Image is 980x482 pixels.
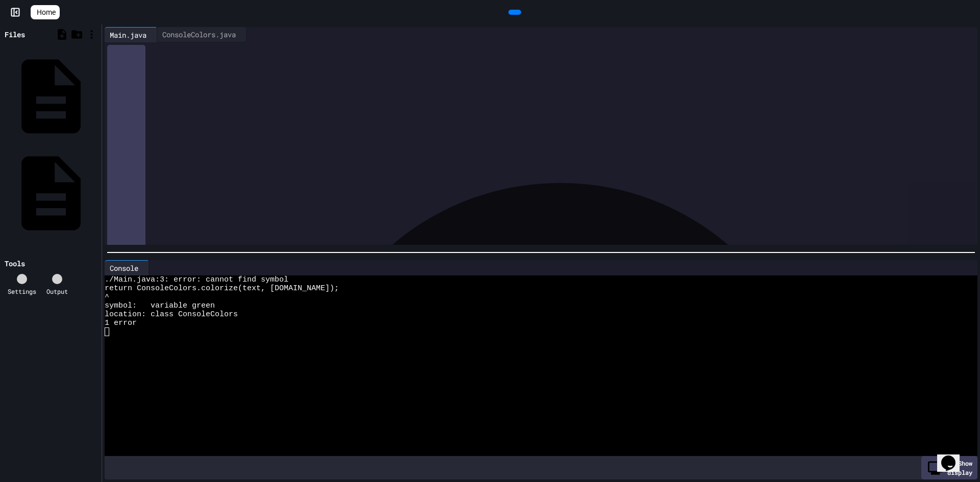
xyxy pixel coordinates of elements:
[105,260,149,275] div: Console
[105,27,157,42] div: Main.java
[31,5,60,19] a: Home
[105,301,215,310] span: symbol: variable green
[8,287,36,296] div: Settings
[105,284,339,293] span: return ConsoleColors.colorize(text, [DOMAIN_NAME]);
[921,456,977,479] div: Show display
[5,29,25,40] div: Files
[105,293,109,301] span: ^
[105,319,137,327] span: 1 error
[37,7,56,17] span: Home
[105,30,152,40] div: Main.java
[105,310,238,319] span: location: class ConsoleColors
[46,287,68,296] div: Output
[157,27,247,42] div: ConsoleColors.java
[105,263,143,273] div: Console
[157,29,241,40] div: ConsoleColors.java
[105,275,288,284] span: ./Main.java:3: error: cannot find symbol
[937,441,970,472] iframe: chat widget
[5,258,25,269] div: Tools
